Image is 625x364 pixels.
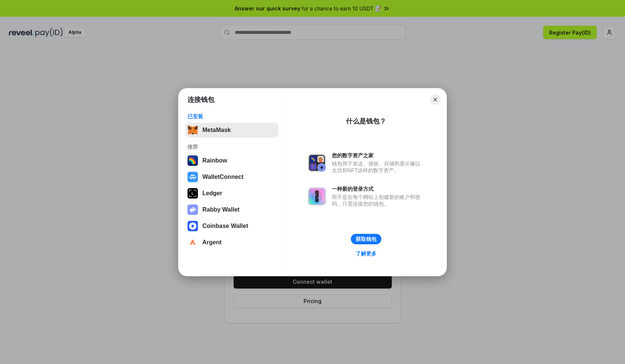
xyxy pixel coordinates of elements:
[185,235,279,250] button: Argent
[187,172,198,182] img: svg+xml,%3Csvg%20width%3D%2228%22%20height%3D%2228%22%20viewBox%3D%220%200%2028%2028%22%20fill%3D...
[185,153,279,168] button: Rainbow
[351,249,381,258] a: 了解更多
[185,123,279,138] button: MetaMask
[308,154,326,172] img: svg+xml,%3Csvg%20xmlns%3D%22http%3A%2F%2Fwww.w3.org%2F2000%2Fsvg%22%20fill%3D%22none%22%20viewBox...
[187,188,198,199] img: svg+xml,%3Csvg%20xmlns%3D%22http%3A%2F%2Fwww.w3.org%2F2000%2Fsvg%22%20width%3D%2228%22%20height%3...
[185,202,279,217] button: Rabby Wallet
[332,186,424,192] div: 一种新的登录方式
[332,152,424,159] div: 您的数字资产之家
[332,194,424,207] div: 而不是在每个网站上创建新的账户和密码，只需连接您的钱包。
[202,127,231,133] div: MetaMask
[187,125,198,135] img: svg+xml,%3Csvg%20fill%3D%22none%22%20height%3D%2233%22%20viewBox%3D%220%200%2035%2033%22%20width%...
[187,204,198,215] img: svg+xml,%3Csvg%20xmlns%3D%22http%3A%2F%2Fwww.w3.org%2F2000%2Fsvg%22%20fill%3D%22none%22%20viewBox...
[185,170,279,184] button: WalletConnect
[202,239,222,246] div: Argent
[346,117,386,126] div: 什么是钱包？
[187,144,276,150] div: 推荐
[356,236,376,242] div: 获取钱包
[356,250,376,257] div: 了解更多
[187,237,198,248] img: svg+xml,%3Csvg%20width%3D%2228%22%20height%3D%2228%22%20viewBox%3D%220%200%2028%2028%22%20fill%3D...
[187,95,214,104] h1: 连接钱包
[430,94,440,105] button: Close
[308,187,326,205] img: svg+xml,%3Csvg%20xmlns%3D%22http%3A%2F%2Fwww.w3.org%2F2000%2Fsvg%22%20fill%3D%22none%22%20viewBox...
[202,157,227,164] div: Rainbow
[332,160,424,174] div: 钱包用于发送、接收、存储和显示像以太坊和NFT这样的数字资产。
[187,113,276,120] div: 已安装
[202,206,240,213] div: Rabby Wallet
[187,155,198,166] img: svg+xml,%3Csvg%20width%3D%22120%22%20height%3D%22120%22%20viewBox%3D%220%200%20120%20120%22%20fil...
[187,221,198,231] img: svg+xml,%3Csvg%20width%3D%2228%22%20height%3D%2228%22%20viewBox%3D%220%200%2028%2028%22%20fill%3D...
[185,219,279,233] button: Coinbase Wallet
[202,223,248,229] div: Coinbase Wallet
[202,174,244,180] div: WalletConnect
[351,234,381,244] button: 获取钱包
[185,186,279,201] button: Ledger
[202,190,222,197] div: Ledger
